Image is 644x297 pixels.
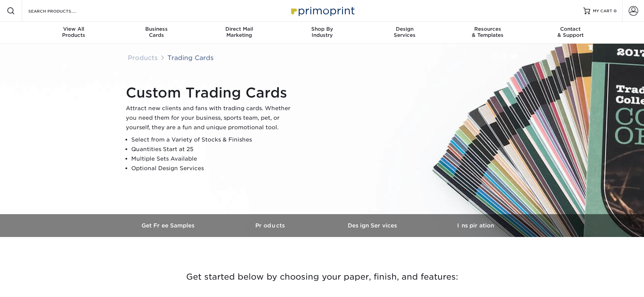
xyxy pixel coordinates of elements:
[198,22,281,44] a: Direct MailMarketing
[446,26,529,32] span: Resources
[529,26,612,32] span: Contact
[446,22,529,44] a: Resources& Templates
[32,26,115,38] div: Products
[128,54,158,61] a: Products
[322,222,424,229] h3: Design Services
[126,85,296,101] h1: Custom Trading Cards
[220,214,322,237] a: Products
[446,26,529,38] div: & Templates
[288,3,356,18] img: Primoprint
[363,26,446,38] div: Services
[198,26,281,38] div: Marketing
[529,26,612,38] div: & Support
[115,26,198,32] span: Business
[28,7,94,15] input: SEARCH PRODUCTS.....
[115,22,198,44] a: BusinessCards
[118,222,220,229] h3: Get Free Samples
[131,164,296,173] li: Optional Design Services
[529,22,612,44] a: Contact& Support
[363,22,446,44] a: DesignServices
[220,222,322,229] h3: Products
[118,214,220,237] a: Get Free Samples
[322,214,424,237] a: Design Services
[281,26,363,32] span: Shop By
[363,26,446,32] span: Design
[593,8,612,14] span: MY CART
[424,222,527,229] h3: Inspiration
[281,22,363,44] a: Shop ByIndustry
[32,22,115,44] a: View AllProducts
[123,262,522,292] h3: Get started below by choosing your paper, finish, and features:
[167,54,214,61] a: Trading Cards
[126,104,296,132] p: Attract new clients and fans with trading cards. Whether you need them for your business, sports ...
[281,26,363,38] div: Industry
[614,9,617,13] span: 0
[131,135,296,145] li: Select from a Variety of Stocks & Finishes
[32,26,115,32] span: View All
[131,154,296,164] li: Multiple Sets Available
[115,26,198,38] div: Cards
[424,214,527,237] a: Inspiration
[198,26,281,32] span: Direct Mail
[131,145,296,154] li: Quantities Start at 25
